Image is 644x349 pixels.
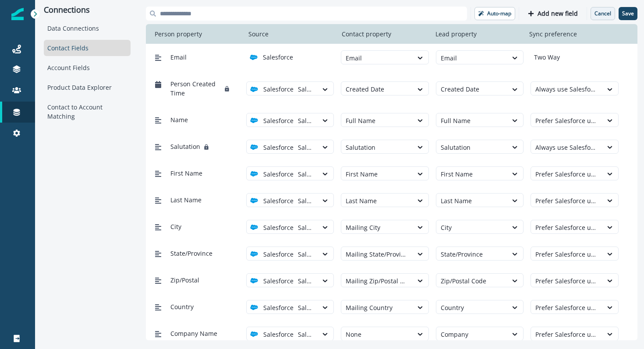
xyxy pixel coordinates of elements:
span: State/Province [170,249,212,258]
span: City [170,222,181,231]
img: salesforce [250,53,258,61]
img: salesforce [250,250,258,258]
img: salesforce [250,143,258,151]
p: Auto-map [487,11,511,17]
p: Contact property [338,29,395,39]
img: salesforce [250,277,258,285]
img: salesforce [250,85,258,93]
span: Country [170,302,194,311]
p: Sync preference [526,29,580,39]
img: salesforce [250,116,258,124]
button: Add new field [523,7,583,20]
span: Email [170,53,187,62]
span: Name [170,115,188,124]
div: Contact Fields [44,40,131,56]
p: Salesforce [263,276,294,286]
p: Two Way [531,53,560,62]
p: Cancel [594,11,611,17]
p: Salesforce [263,303,294,312]
img: Inflection [11,8,24,20]
img: salesforce [250,197,258,204]
img: salesforce [250,170,258,178]
p: Lead property [432,29,480,39]
p: Add new field [538,10,578,18]
p: Salesforce [263,330,294,339]
span: Person Created Time [170,79,221,98]
div: Account Fields [44,60,131,76]
p: Salesforce [263,85,294,94]
p: Connections [44,5,131,15]
p: Person property [151,29,205,39]
span: Company Name [170,329,217,338]
span: Last Name [170,195,202,204]
p: Salesforce [263,143,294,152]
button: Auto-map [474,7,515,20]
button: Cancel [591,7,615,20]
div: Data Connections [44,20,131,36]
img: salesforce [250,303,258,311]
p: Salesforce [263,196,294,205]
img: salesforce [250,223,258,231]
span: Zip/Postal [170,275,199,285]
button: Save [619,7,637,20]
p: Save [622,11,634,17]
p: Salesforce [263,116,294,125]
p: Salesforce [263,53,293,62]
p: Salesforce [263,223,294,232]
div: Contact to Account Matching [44,99,131,124]
span: First Name [170,169,202,178]
div: Product Data Explorer [44,79,131,95]
p: Source [245,29,272,39]
span: Salutation [170,142,200,151]
p: Salesforce [263,250,294,259]
img: salesforce [250,330,258,338]
p: Salesforce [263,169,294,179]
